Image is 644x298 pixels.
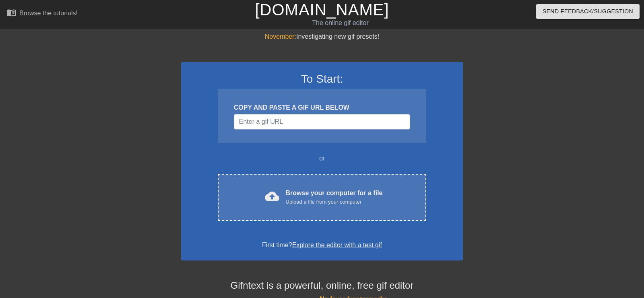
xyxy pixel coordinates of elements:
[181,280,463,292] h4: Gifntext is a powerful, online, free gif editor
[192,240,452,250] div: First time?
[234,103,410,113] div: COPY AND PASTE A GIF URL BELOW
[234,114,410,129] input: Username
[255,1,389,19] a: [DOMAIN_NAME]
[202,154,442,163] div: or
[6,8,16,17] span: menu_book
[543,6,633,17] span: Send Feedback/Suggestion
[192,72,452,86] h3: To Start:
[219,18,462,28] div: The online gif editor
[292,242,382,248] a: Explore the editor with a test gif
[6,8,78,20] a: Browse the tutorials!
[536,4,640,19] button: Send Feedback/Suggestion
[181,32,463,42] div: Investigating new gif presets!
[265,33,296,40] span: November:
[286,198,383,206] div: Upload a file from your computer
[286,188,383,206] div: Browse your computer for a file
[265,189,279,204] span: cloud_upload
[19,10,78,17] div: Browse the tutorials!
